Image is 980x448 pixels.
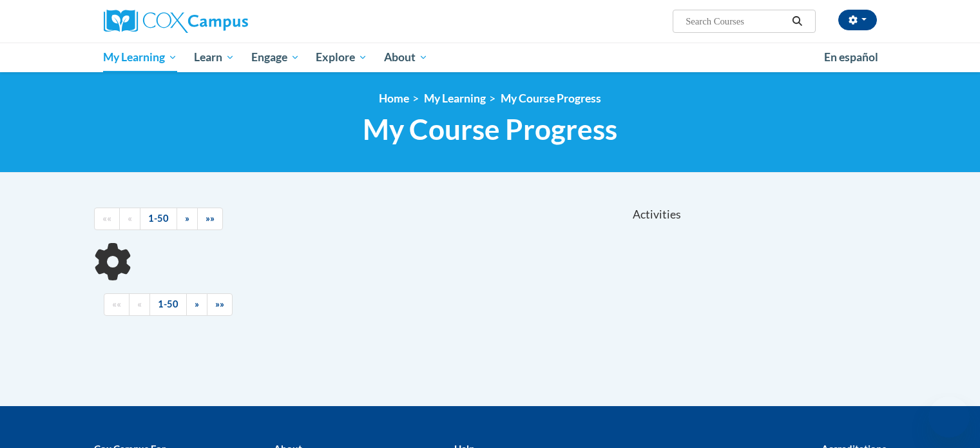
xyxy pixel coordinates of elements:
span: About [384,50,428,65]
button: Account Settings [838,10,877,30]
span: My Learning [103,50,177,65]
button: Search [787,14,807,29]
span: En español [824,50,878,64]
a: My Learning [95,43,186,72]
span: »» [206,213,215,224]
a: Begining [104,293,130,316]
a: 1-50 [149,293,187,316]
a: My Course Progress [501,92,601,105]
a: About [376,43,436,72]
a: Next [186,293,207,316]
span: » [185,213,189,224]
a: Engage [243,43,308,72]
a: Previous [119,208,140,230]
a: Next [177,208,198,230]
a: Learn [186,43,243,72]
div: Main menu [84,43,896,72]
a: Previous [129,293,150,316]
a: En español [816,44,887,71]
span: Activities [633,208,681,222]
iframe: Button to launch messaging window [928,396,970,438]
a: End [207,293,233,316]
span: My Course Progress [363,112,617,146]
a: End [197,208,223,230]
span: « [128,213,132,224]
span: « [137,298,142,309]
span: » [195,298,199,309]
a: Begining [94,208,120,230]
span: Explore [316,50,367,65]
a: Home [379,92,409,105]
span: «« [112,298,121,309]
a: Explore [307,43,376,72]
a: My Learning [424,92,486,105]
input: Search Courses [684,14,787,29]
span: Learn [194,50,235,65]
span: »» [215,298,224,309]
span: «« [102,213,111,224]
a: 1-50 [140,208,177,230]
a: Cox Campus [104,10,349,33]
span: Engage [251,50,300,65]
img: Cox Campus [104,10,248,33]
